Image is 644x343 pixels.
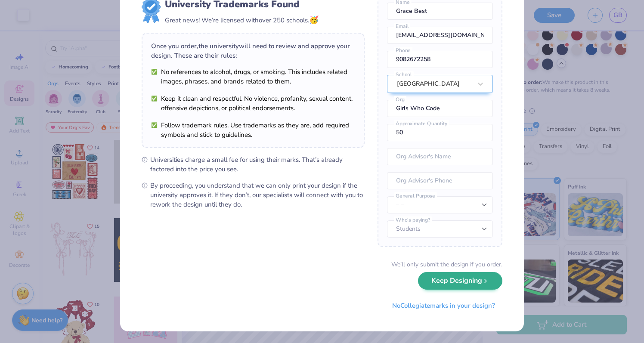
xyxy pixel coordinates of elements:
[387,172,493,189] input: Org Advisor's Phone
[387,3,493,20] input: Name
[387,124,493,141] input: Approximate Quantity
[151,121,355,139] li: Follow trademark rules. Use trademarks as they are, add required symbols and stick to guidelines.
[387,51,493,68] input: Phone
[387,27,493,44] input: Email
[151,67,355,86] li: No references to alcohol, drugs, or smoking. This includes related images, phrases, and brands re...
[391,260,502,269] div: We’ll only submit the design if you order.
[151,94,355,113] li: Keep it clean and respectful. No violence, profanity, sexual content, offensive depictions, or po...
[387,100,493,117] input: Org
[150,181,365,209] span: By proceeding, you understand that we can only print your design if the university approves it. I...
[150,155,365,174] span: Universities charge a small fee for using their marks. That’s already factored into the price you...
[309,15,319,25] span: 🥳
[418,272,502,290] button: Keep Designing
[165,14,319,26] div: Great news! We’re licensed with over 250 schools.
[385,297,502,315] button: NoCollegiatemarks in your design?
[387,148,493,165] input: Org Advisor's Name
[151,41,355,60] div: Once you order, the university will need to review and approve your design. These are their rules:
